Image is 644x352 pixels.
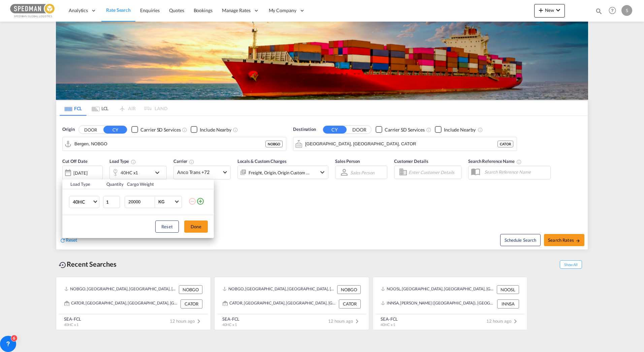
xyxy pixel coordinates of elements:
[103,196,120,208] input: Qty
[188,197,196,205] md-icon: icon-minus-circle-outline
[62,179,102,189] th: Load Type
[155,221,179,233] button: Reset
[73,199,92,205] span: 40HC
[127,181,184,187] div: Cargo Weight
[102,179,123,189] th: Quantity
[184,221,208,233] button: Done
[128,196,155,208] input: Enter Weight
[196,197,204,205] md-icon: icon-plus-circle-outline
[69,196,99,208] md-select: Choose: 40HC
[158,199,164,204] div: KG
